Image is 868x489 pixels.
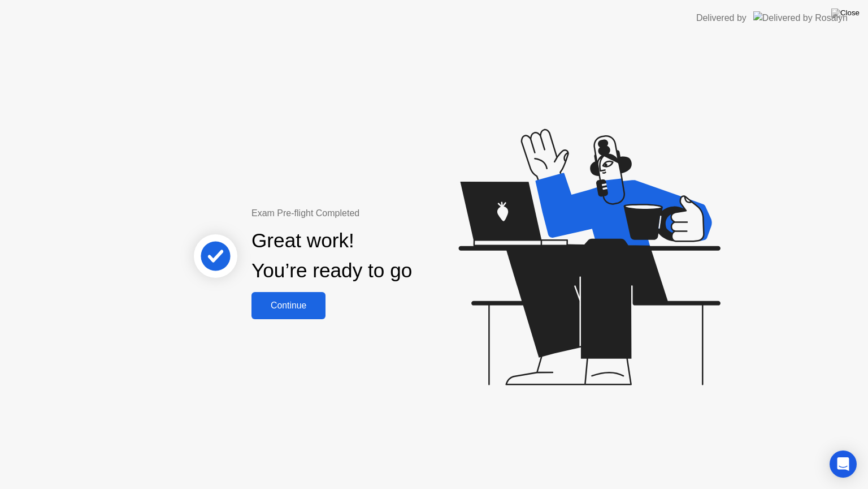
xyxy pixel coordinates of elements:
[251,292,325,319] button: Continue
[255,301,322,311] div: Continue
[251,207,485,220] div: Exam Pre-flight Completed
[831,8,860,18] img: Close
[753,11,848,24] img: Delivered by Rosalyn
[251,226,412,286] div: Great work! You’re ready to go
[830,451,857,478] div: Open Intercom Messenger
[696,11,747,25] div: Delivered by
